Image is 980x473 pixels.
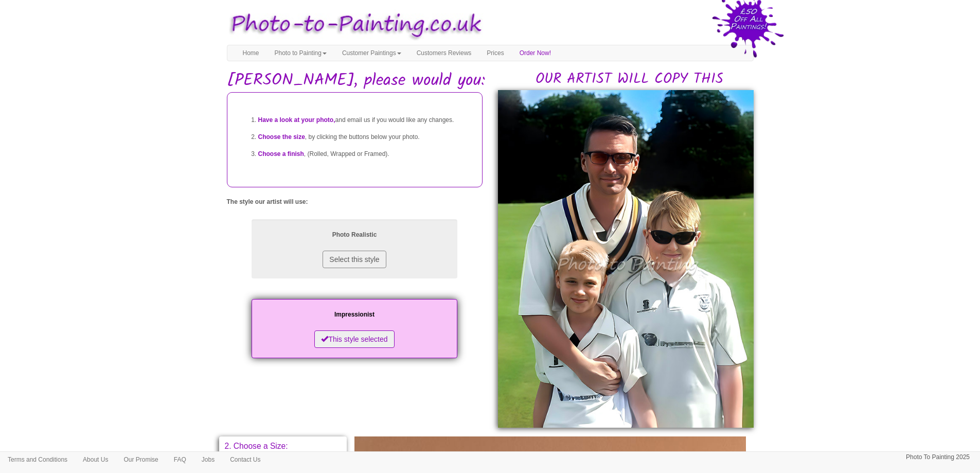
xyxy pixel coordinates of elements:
[262,230,447,240] p: Photo Realistic
[194,452,222,467] a: Jobs
[75,452,116,467] a: About Us
[258,146,472,163] li: , (Rolled, Wrapped or Framed).
[227,198,308,206] label: The style our artist will use:
[409,45,479,61] a: Customers Reviews
[479,45,511,61] a: Prices
[258,112,472,129] li: and email us if you would like any changes.
[227,72,754,90] h1: [PERSON_NAME], please would you:
[506,72,754,87] h2: OUR ARTIST WILL COPY THIS
[222,452,268,467] a: Contact Us
[512,45,559,61] a: Order Now!
[258,116,335,124] span: Have a look at your photo,
[267,45,334,61] a: Photo to Painting
[314,330,394,348] button: This style selected
[116,452,166,467] a: Our Promise
[258,133,305,141] span: Choose the size
[225,442,342,450] p: 2. Choose a Size:
[166,452,194,467] a: FAQ
[906,452,970,463] p: Photo To Painting 2025
[498,90,754,428] img: Sam, please would you:
[262,309,447,320] p: Impressionist
[222,5,485,45] img: Photo to Painting
[235,45,267,61] a: Home
[323,251,386,268] button: Select this style
[334,45,409,61] a: Customer Paintings
[258,129,472,146] li: , by clicking the buttons below your photo.
[258,150,304,157] span: Choose a finish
